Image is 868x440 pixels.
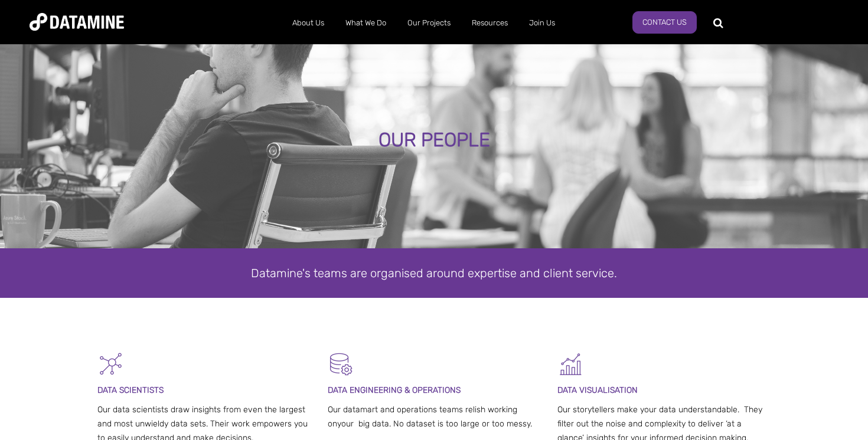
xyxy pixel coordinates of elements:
[335,8,397,38] a: What We Do
[328,351,354,377] img: Datamart
[97,351,124,377] img: Graph - Network
[557,351,584,377] img: Graph 5
[282,8,335,38] a: About Us
[97,385,164,395] span: DATA SCIENTISTS
[251,266,617,280] span: Datamine's teams are organised around expertise and client service.
[328,403,541,431] p: Our datamart and operations teams relish working onyour big data. No dataset is too large or too ...
[461,8,518,38] a: Resources
[557,385,638,395] span: DATA VISUALISATION
[632,11,697,34] a: Contact Us
[102,130,766,151] div: OUR PEOPLE
[30,13,124,31] img: Datamine
[518,8,566,38] a: Join Us
[328,385,461,395] span: DATA ENGINEERING & OPERATIONS
[397,8,461,38] a: Our Projects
